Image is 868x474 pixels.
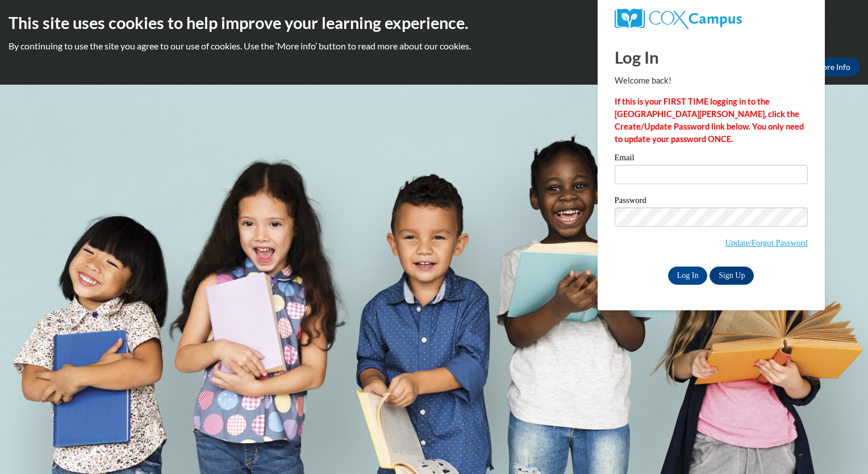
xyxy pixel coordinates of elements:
p: By continuing to use the site you agree to our use of cookies. Use the ‘More info’ button to read... [9,40,859,52]
h1: Log In [615,45,808,69]
h2: This site uses cookies to help improve your learning experience. [9,11,859,34]
img: COX Campus [615,9,742,29]
a: COX Campus [615,9,808,29]
label: Email [615,153,808,165]
a: Sign Up [710,267,754,285]
p: Welcome back! [615,74,808,87]
label: Password [615,196,808,207]
strong: If this is your FIRST TIME logging in to the [GEOGRAPHIC_DATA][PERSON_NAME], click the Create/Upd... [615,97,804,144]
a: Update/Forgot Password [725,238,808,247]
a: More Info [806,58,859,76]
input: Log In [668,267,708,285]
